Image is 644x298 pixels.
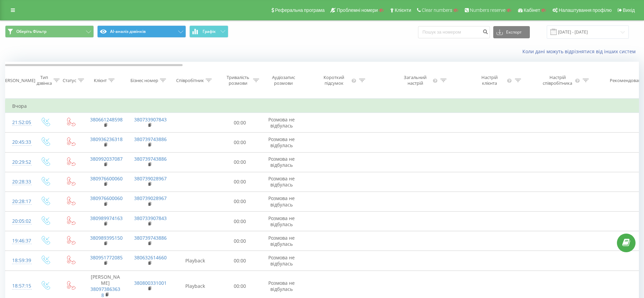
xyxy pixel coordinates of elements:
[134,156,167,162] a: 380739743886
[90,116,123,123] a: 380661248598
[134,175,167,182] a: 380739028967
[337,7,378,13] span: Проблемні номери
[219,113,261,133] td: 00:00
[12,136,26,149] div: 20:45:33
[522,48,639,55] a: Коли дані можуть відрізнятися вiд інших систем
[12,195,26,208] div: 20:28:17
[268,175,295,188] span: Розмова не відбулась
[267,75,300,86] div: Аудіозапис розмови
[623,7,635,13] span: Вихід
[219,152,261,172] td: 00:00
[94,78,107,83] div: Клієнт
[12,254,26,267] div: 18:59:39
[470,7,505,13] span: Numbers reserve
[395,7,411,13] span: Клієнти
[399,75,432,86] div: Загальний настрій
[90,195,123,201] a: 380976600060
[524,7,540,13] span: Кабінет
[1,78,35,83] div: [PERSON_NAME]
[63,78,76,83] div: Статус
[219,212,261,231] td: 00:00
[418,26,490,38] input: Пошук за номером
[90,175,123,182] a: 380976600060
[16,29,46,34] span: Оберіть Фільтр
[90,156,123,162] a: 380992037087
[5,25,94,38] button: Оберіть Фільтр
[130,78,158,83] div: Бізнес номер
[176,78,204,83] div: Співробітник
[171,251,219,271] td: Playback
[422,7,452,13] span: Clear numbers
[268,136,295,148] span: Розмова не відбулась
[268,215,295,227] span: Розмова не відбулась
[12,279,26,293] div: 18:57:15
[219,192,261,211] td: 00:00
[134,116,167,123] a: 380733907843
[268,116,295,129] span: Розмова не відбулась
[134,136,167,142] a: 380739743886
[474,75,505,86] div: Настрій клієнта
[12,156,26,169] div: 20:29:52
[189,25,228,38] button: Графік
[134,215,167,221] a: 380733907843
[90,254,123,261] a: 380951772085
[493,26,530,38] button: Експорт
[219,231,261,251] td: 00:00
[37,75,52,86] div: Тип дзвінка
[134,280,167,286] a: 380800331001
[275,7,325,13] span: Реферальна програма
[219,251,261,271] td: 00:00
[97,25,186,38] button: AI-аналіз дзвінків
[134,254,167,261] a: 380632614660
[90,215,123,221] a: 380989974163
[12,234,26,247] div: 19:46:37
[12,116,26,129] div: 21:52:05
[559,7,611,13] span: Налаштування профілю
[318,75,350,86] div: Короткий підсумок
[219,133,261,152] td: 00:00
[134,195,167,201] a: 380739028967
[90,235,123,241] a: 380989395150
[268,156,295,168] span: Розмова не відбулась
[90,136,123,142] a: 380936236318
[541,75,574,86] div: Настрій співробітника
[225,75,251,86] div: Тривалість розмови
[12,215,26,228] div: 20:05:02
[134,235,167,241] a: 380739743886
[268,280,295,292] span: Розмова не відбулась
[268,235,295,247] span: Розмова не відбулась
[203,29,216,34] span: Графік
[268,195,295,207] span: Розмова не відбулась
[12,175,26,188] div: 20:28:33
[268,254,295,267] span: Розмова не відбулась
[219,172,261,192] td: 00:00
